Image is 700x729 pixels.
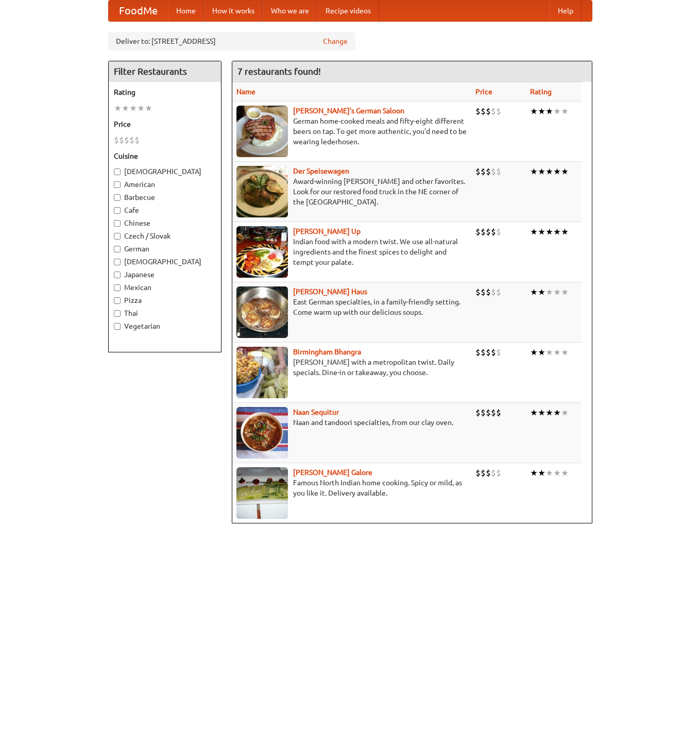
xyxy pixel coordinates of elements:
[561,286,569,298] li: ★
[475,407,481,418] li: $
[137,103,145,114] li: ★
[553,467,561,479] li: ★
[323,36,348,46] a: Change
[481,347,486,358] li: $
[496,286,501,298] li: $
[129,134,134,146] li: $
[475,88,492,96] a: Price
[538,166,545,177] li: ★
[114,244,216,254] label: German
[496,226,501,238] li: $
[545,166,553,177] li: ★
[561,166,569,177] li: ★
[168,1,204,21] a: Home
[236,467,288,519] img: currygalore.jpg
[530,106,538,117] li: ★
[545,407,553,418] li: ★
[236,417,467,428] p: Naan and tandoori specialties, from our clay oven.
[114,257,216,267] label: [DEMOGRAPHIC_DATA]
[114,134,119,146] li: $
[561,467,569,479] li: ★
[496,467,501,479] li: $
[491,286,496,298] li: $
[114,119,216,129] h5: Price
[114,246,121,252] input: German
[293,107,404,115] a: [PERSON_NAME]'s German Saloon
[236,236,467,267] p: Indian food with a modern twist. We use all-natural ingredients and the finest spices to delight ...
[204,1,263,21] a: How it works
[496,166,501,177] li: $
[486,407,491,418] li: $
[545,226,553,238] li: ★
[114,233,121,240] input: Czech / Slovak
[481,166,486,177] li: $
[538,106,545,117] li: ★
[114,87,216,97] h5: Rating
[491,467,496,479] li: $
[475,166,481,177] li: $
[486,226,491,238] li: $
[486,347,491,358] li: $
[553,226,561,238] li: ★
[486,286,491,298] li: $
[538,347,545,358] li: ★
[114,220,121,227] input: Chinese
[134,134,140,146] li: $
[145,103,152,114] li: ★
[114,308,216,318] label: Thai
[293,348,361,356] a: Birmingham Bhangra
[114,321,216,331] label: Vegetarian
[491,106,496,117] li: $
[553,286,561,298] li: ★
[114,323,121,330] input: Vegetarian
[481,286,486,298] li: $
[553,347,561,358] li: ★
[236,116,467,147] p: German home-cooked meals and fifty-eight different beers on tap. To get more authentic, you'd nee...
[293,167,349,175] a: Der Speisewagen
[236,297,467,317] p: East German specialties, in a family-friendly setting. Come warm up with our delicious soups.
[553,407,561,418] li: ★
[109,61,221,82] h4: Filter Restaurants
[119,134,124,146] li: $
[538,407,545,418] li: ★
[263,1,317,21] a: Who we are
[561,106,569,117] li: ★
[109,1,168,21] a: FoodMe
[491,347,496,358] li: $
[530,467,538,479] li: ★
[236,286,288,338] img: kohlhaus.jpg
[114,272,121,278] input: Japanese
[114,179,216,190] label: American
[114,151,216,161] h5: Cuisine
[491,407,496,418] li: $
[530,286,538,298] li: ★
[496,106,501,117] li: $
[545,467,553,479] li: ★
[114,282,216,293] label: Mexican
[114,168,121,175] input: [DEMOGRAPHIC_DATA]
[538,467,545,479] li: ★
[553,106,561,117] li: ★
[124,134,129,146] li: $
[293,468,372,477] a: [PERSON_NAME] Galore
[481,106,486,117] li: $
[561,347,569,358] li: ★
[293,227,361,235] b: [PERSON_NAME] Up
[114,269,216,280] label: Japanese
[293,408,339,416] a: Naan Sequitur
[475,347,481,358] li: $
[481,226,486,238] li: $
[496,407,501,418] li: $
[114,207,121,214] input: Cafe
[475,106,481,117] li: $
[496,347,501,358] li: $
[486,467,491,479] li: $
[475,286,481,298] li: $
[114,192,216,202] label: Barbecue
[236,166,288,217] img: speisewagen.jpg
